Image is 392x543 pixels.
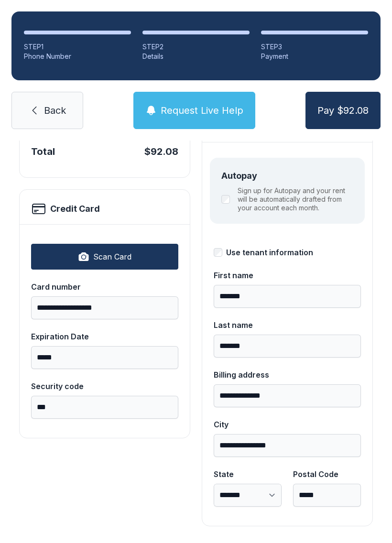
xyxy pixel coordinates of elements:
input: Card number [31,296,178,319]
h2: Credit Card [50,202,100,216]
div: Billing address [214,369,361,380]
div: First name [214,270,361,281]
div: STEP 1 [24,42,131,52]
div: State [214,468,282,480]
select: State [214,484,282,507]
span: Request Live Help [161,104,243,117]
div: Last name [214,319,361,331]
input: Expiration Date [31,346,178,369]
div: Autopay [221,169,353,183]
div: Phone Number [24,52,131,61]
input: Last name [214,335,361,358]
input: Security code [31,396,178,419]
div: Details [142,52,250,61]
div: $92.08 [144,145,178,158]
div: Payment [261,52,368,61]
input: Billing address [214,384,361,407]
span: Scan Card [93,251,131,262]
label: Sign up for Autopay and your rent will be automatically drafted from your account each month. [238,186,353,212]
div: Postal Code [293,468,361,480]
div: Card number [31,281,178,293]
span: Pay $92.08 [317,104,369,117]
input: City [214,434,361,457]
span: Back [44,104,66,117]
div: STEP 2 [142,42,250,52]
input: Postal Code [293,484,361,507]
input: First name [214,285,361,308]
div: Use tenant information [226,247,313,258]
div: City [214,419,361,430]
div: Total [31,145,55,158]
div: STEP 3 [261,42,368,52]
div: Security code [31,380,178,392]
div: Expiration Date [31,331,178,342]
